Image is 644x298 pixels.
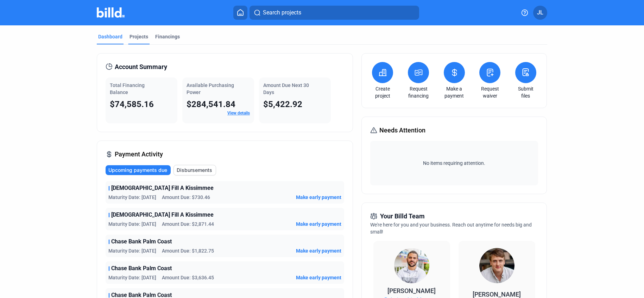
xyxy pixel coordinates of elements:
span: Account Summary [115,62,167,72]
a: Make a payment [442,85,467,99]
img: Billd Company Logo [97,7,125,18]
span: Your Billd Team [380,211,425,221]
button: Make early payment [296,247,341,254]
div: Dashboard [98,33,122,40]
img: Territory Manager [479,248,514,283]
span: Maturity Date: [DATE] [108,194,156,201]
a: View details [227,111,250,116]
button: Disbursements [173,165,216,175]
span: Amount Due: $1,822.75 [162,247,214,254]
a: Submit files [513,85,538,99]
div: Financings [155,33,180,40]
span: Amount Due: $730.46 [162,194,210,201]
span: $5,422.92 [263,99,302,109]
span: Chase Bank Palm Coast [111,237,172,246]
button: Make early payment [296,194,341,201]
span: Amount Due Next 30 Days [263,82,309,95]
button: JL [533,6,547,20]
span: [DEMOGRAPHIC_DATA] Fill A Kissimmee [111,211,214,219]
span: No items requiring attention. [373,160,535,167]
span: [DEMOGRAPHIC_DATA] Fill A Kissimmee [111,184,214,192]
span: Amount Due: $2,871.44 [162,221,214,228]
button: Search projects [250,6,419,20]
a: Create project [370,85,395,99]
a: Request waiver [478,85,502,99]
button: Make early payment [296,221,341,228]
span: $284,541.84 [187,99,235,109]
span: Amount Due: $3,636.45 [162,274,214,281]
span: Needs Attention [379,125,425,135]
span: Payment Activity [115,149,163,159]
button: Make early payment [296,274,341,281]
span: Maturity Date: [DATE] [108,247,156,254]
span: Total Financing Balance [110,82,145,95]
span: Disbursements [177,167,212,174]
span: Maturity Date: [DATE] [108,221,156,228]
button: Upcoming payments due [106,165,171,175]
span: [PERSON_NAME] [473,291,521,298]
span: [PERSON_NAME] [387,287,436,294]
img: Relationship Manager [394,248,429,283]
a: Request financing [406,85,431,99]
span: JL [537,8,543,17]
span: We're here for you and your business. Reach out anytime for needs big and small! [370,222,532,235]
span: Search projects [263,8,301,17]
span: Maturity Date: [DATE] [108,274,156,281]
div: Projects [130,33,148,40]
span: Available Purchasing Power [187,82,234,95]
span: Chase Bank Palm Coast [111,264,172,273]
span: $74,585.16 [110,99,154,109]
span: Upcoming payments due [108,167,167,174]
